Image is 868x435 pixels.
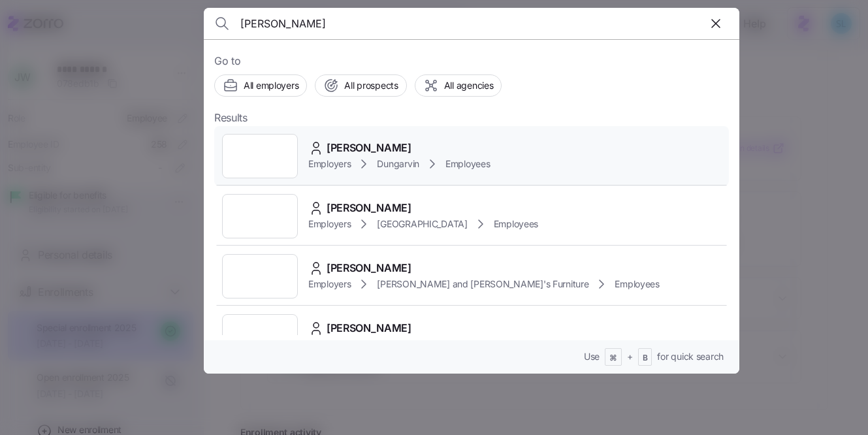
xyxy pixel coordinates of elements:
[615,278,659,291] span: Employees
[327,320,411,336] span: [PERSON_NAME]
[643,353,648,364] span: B
[315,74,406,97] button: All prospects
[327,140,411,156] span: [PERSON_NAME]
[308,217,351,231] span: Employers
[415,74,502,97] button: All agencies
[344,79,398,92] span: All prospects
[445,157,490,170] span: Employees
[444,79,494,92] span: All agencies
[308,278,351,291] span: Employers
[584,350,600,363] span: Use
[308,157,351,170] span: Employers
[377,217,467,231] span: [GEOGRAPHIC_DATA]
[327,260,411,276] span: [PERSON_NAME]
[627,350,633,363] span: +
[377,157,419,170] span: Dungarvin
[377,278,588,291] span: [PERSON_NAME] and [PERSON_NAME]'s Furniture
[214,110,248,126] span: Results
[494,217,538,231] span: Employees
[214,74,307,97] button: All employers
[244,79,298,92] span: All employers
[657,350,724,363] span: for quick search
[609,353,617,364] span: ⌘
[214,53,729,69] span: Go to
[327,200,411,216] span: [PERSON_NAME]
